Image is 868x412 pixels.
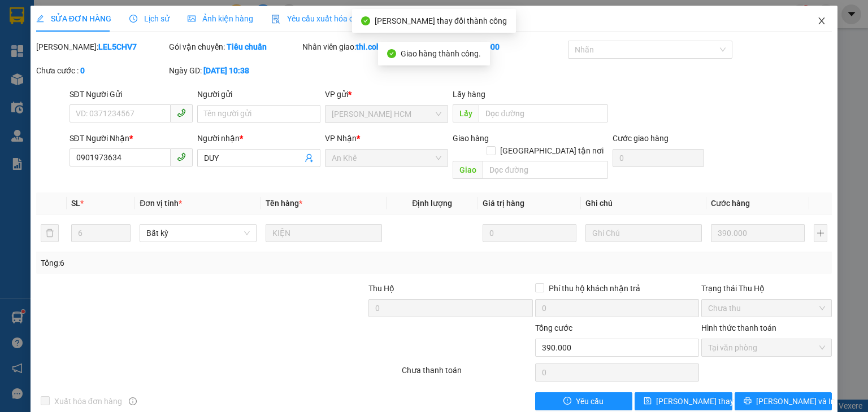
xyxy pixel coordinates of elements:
div: SĐT Người Nhận [70,132,193,144]
span: Lấy [453,104,479,122]
span: Định lượng [412,199,452,208]
div: Ngày GD: [169,64,300,77]
div: Trạng thái Thu Hộ [701,282,832,295]
span: Thu Hộ [368,284,394,293]
span: Giao hàng [453,134,489,143]
b: LEL5CHV7 [98,42,137,51]
input: Cước giao hàng [613,149,704,167]
span: An Khê [332,150,441,166]
button: save[PERSON_NAME] thay đổi [635,392,732,410]
span: Ảnh kiện hàng [188,14,253,23]
input: 0 [483,224,576,242]
img: icon [271,15,280,24]
span: [PERSON_NAME] và In [756,395,835,407]
button: Close [806,6,837,37]
b: 0 [80,66,85,75]
span: VP Nhận [325,134,357,143]
span: phone [177,108,186,117]
span: check-circle [387,49,396,58]
button: exclamation-circleYêu cầu [535,392,633,410]
span: [GEOGRAPHIC_DATA] tận nơi [496,144,608,157]
span: printer [744,397,752,406]
span: Giá trị hàng [483,199,524,208]
button: printer[PERSON_NAME] và In [735,392,832,410]
span: check-circle [361,16,370,25]
span: save [644,397,652,406]
div: Chưa cước : [36,64,167,77]
span: picture [188,15,196,23]
div: Người gửi [197,88,320,100]
span: Chưa thu [708,300,825,317]
span: info-circle [129,397,137,405]
b: Tiêu chuẩn [227,42,267,51]
span: SỬA ĐƠN HÀNG [36,14,111,23]
span: Xuất hóa đơn hàng [50,395,127,407]
span: Giao [453,161,483,179]
span: Cước hàng [711,199,750,208]
span: Tên hàng [266,199,302,208]
span: Phí thu hộ khách nhận trả [544,282,645,295]
span: Trần Phú HCM [332,106,441,122]
button: plus [814,224,827,242]
label: Cước giao hàng [613,134,669,143]
span: SL [71,199,80,208]
div: Người nhận [197,132,320,144]
button: delete [41,224,59,242]
span: Lịch sử [129,14,170,23]
span: Giao hàng thành công. [401,49,481,58]
input: 0 [711,224,805,242]
div: Gói vận chuyển: [169,41,300,53]
input: Dọc đường [483,161,608,179]
div: Cước rồi : [435,41,566,53]
span: Yêu cầu xuất hóa đơn điện tử [271,14,390,23]
div: SĐT Người Gửi [70,88,193,100]
span: Tổng cước [535,323,572,332]
div: Nhân viên giao: [302,41,433,53]
span: Yêu cầu [576,395,604,407]
div: Chưa thanh toán [401,364,533,384]
span: close [817,16,826,25]
span: user-add [305,154,314,163]
span: Đơn vị tính [140,199,182,208]
div: Tổng: 6 [41,257,336,269]
label: Hình thức thanh toán [701,323,776,332]
span: [PERSON_NAME] thay đổi thành công [375,16,507,25]
div: VP gửi [325,88,448,100]
span: edit [36,15,44,23]
input: VD: Bàn, Ghế [266,224,382,242]
div: [PERSON_NAME]: [36,41,167,53]
span: [PERSON_NAME] thay đổi [656,395,747,407]
input: Ghi Chú [585,224,702,242]
span: Lấy hàng [453,90,485,99]
b: thi.cohai [356,42,388,51]
span: Tại văn phòng [708,339,825,356]
b: [DATE] 10:38 [203,66,249,75]
span: phone [177,152,186,161]
span: Bất kỳ [146,225,249,242]
th: Ghi chú [581,192,706,214]
input: Dọc đường [479,104,608,122]
span: exclamation-circle [563,397,571,406]
span: clock-circle [129,15,137,23]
